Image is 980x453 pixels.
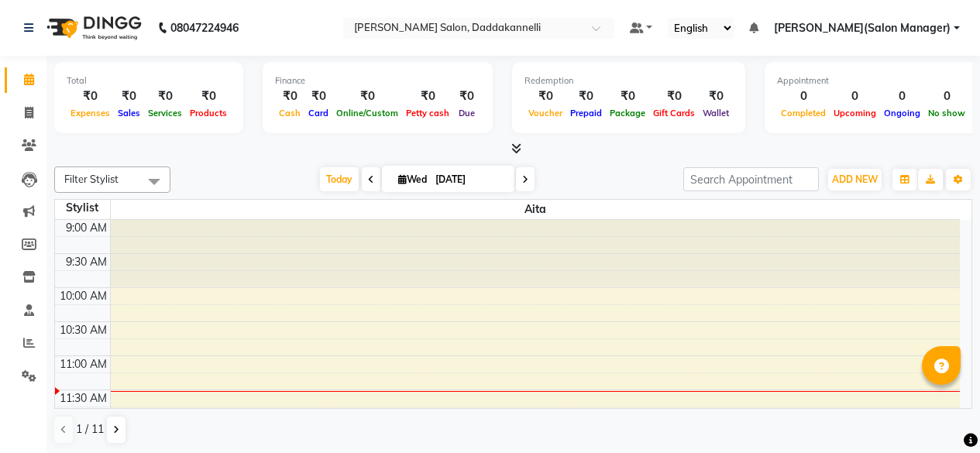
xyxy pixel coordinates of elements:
[924,88,969,105] div: 0
[830,108,880,118] span: Upcoming
[57,288,110,304] div: 10:00 AM
[924,108,969,118] span: No show
[111,200,961,219] span: aita
[832,173,878,185] span: ADD NEW
[275,108,304,118] span: Cash
[699,88,733,105] div: ₹0
[67,74,231,88] div: Total
[777,108,830,118] span: Completed
[67,88,114,105] div: ₹0
[699,108,733,118] span: Wallet
[304,88,332,105] div: ₹0
[880,88,924,105] div: 0
[275,74,480,88] div: Finance
[455,108,479,118] span: Due
[394,173,431,185] span: Wed
[170,6,239,50] b: 08047224946
[828,169,882,190] button: ADD NEW
[144,108,186,118] span: Services
[524,74,733,88] div: Redemption
[880,108,924,118] span: Ongoing
[114,108,144,118] span: Sales
[57,390,110,407] div: 11:30 AM
[144,88,186,105] div: ₹0
[40,6,146,50] img: logo
[402,88,453,105] div: ₹0
[275,88,304,105] div: ₹0
[186,108,231,118] span: Products
[63,254,110,270] div: 9:30 AM
[431,168,508,191] input: 2025-09-03
[777,88,830,105] div: 0
[566,88,606,105] div: ₹0
[777,74,969,88] div: Appointment
[114,88,144,105] div: ₹0
[524,88,566,105] div: ₹0
[76,421,104,438] span: 1 / 11
[304,108,332,118] span: Card
[186,88,231,105] div: ₹0
[63,220,110,236] div: 9:00 AM
[332,88,402,105] div: ₹0
[830,88,880,105] div: 0
[332,108,402,118] span: Online/Custom
[774,20,951,36] span: [PERSON_NAME](Salon Manager)
[915,391,965,438] iframe: chat widget
[57,356,110,372] div: 11:00 AM
[566,108,606,118] span: Prepaid
[453,88,480,105] div: ₹0
[649,108,699,118] span: Gift Cards
[683,167,819,191] input: Search Appointment
[649,88,699,105] div: ₹0
[67,108,114,118] span: Expenses
[320,167,359,191] span: Today
[606,88,649,105] div: ₹0
[55,200,110,216] div: Stylist
[57,322,110,338] div: 10:30 AM
[402,108,453,118] span: Petty cash
[524,108,566,118] span: Voucher
[606,108,649,118] span: Package
[64,173,119,185] span: Filter Stylist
